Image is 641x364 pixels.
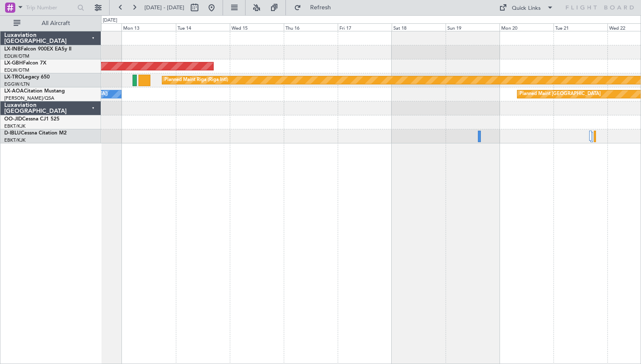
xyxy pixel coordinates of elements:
[103,17,117,24] div: [DATE]
[4,61,23,66] span: LX-GBH
[4,117,22,122] span: OO-JID
[495,1,558,14] button: Quick Links
[176,23,230,31] div: Tue 14
[4,131,21,136] span: D-IBLU
[4,75,50,80] a: LX-TROLegacy 650
[4,61,46,66] a: LX-GBHFalcon 7X
[500,23,553,31] div: Mon 20
[121,23,175,31] div: Mon 13
[4,75,23,80] span: LX-TRO
[164,74,228,87] div: Planned Maint Riga (Riga Intl)
[144,4,184,11] span: [DATE] - [DATE]
[4,89,24,94] span: LX-AOA
[553,23,607,31] div: Tue 21
[512,4,541,13] div: Quick Links
[22,20,90,26] span: All Aircraft
[4,131,67,136] a: D-IBLUCessna Citation M2
[9,17,92,30] button: All Aircraft
[4,123,25,129] a: EBKT/KJK
[303,5,339,11] span: Refresh
[4,53,29,59] a: EDLW/DTM
[4,47,21,52] span: LX-INB
[26,1,75,14] input: Trip Number
[4,137,25,143] a: EBKT/KJK
[284,23,338,31] div: Thu 16
[290,1,341,14] button: Refresh
[4,67,29,73] a: EDLW/DTM
[4,81,30,87] a: EGGW/LTN
[4,47,71,52] a: LX-INBFalcon 900EX EASy II
[520,88,601,101] div: Planned Maint [GEOGRAPHIC_DATA]
[446,23,500,31] div: Sun 19
[230,23,284,31] div: Wed 15
[392,23,446,31] div: Sat 18
[4,89,65,94] a: LX-AOACitation Mustang
[338,23,392,31] div: Fri 17
[4,95,54,101] a: [PERSON_NAME]/QSA
[4,117,59,122] a: OO-JIDCessna CJ1 525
